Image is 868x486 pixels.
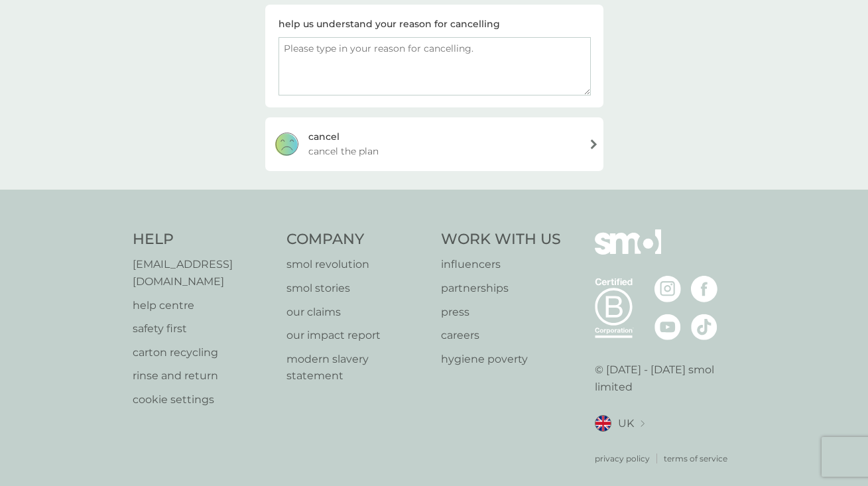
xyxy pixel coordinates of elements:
[664,452,727,465] a: terms of service
[133,297,274,314] a: help centre
[441,229,561,250] h4: Work With Us
[286,351,428,385] a: modern slavery statement
[691,314,717,340] img: visit the smol Tiktok page
[133,320,274,337] a: safety first
[133,229,274,250] h4: Help
[595,415,611,432] img: UK flag
[641,420,645,428] img: select a new location
[286,304,428,321] a: our claims
[691,276,717,302] img: visit the smol Facebook page
[618,415,634,432] span: UK
[654,314,681,340] img: visit the smol Youtube page
[595,452,650,465] a: privacy policy
[286,280,428,297] a: smol stories
[133,344,274,361] a: carton recycling
[286,256,428,273] a: smol revolution
[133,367,274,385] a: rinse and return
[595,361,736,395] p: © [DATE] - [DATE] smol limited
[308,129,340,144] div: cancel
[133,256,274,290] a: [EMAIL_ADDRESS][DOMAIN_NAME]
[279,17,500,31] div: help us understand your reason for cancelling
[441,256,561,273] a: influencers
[441,304,561,321] a: press
[441,327,561,344] a: careers
[308,144,379,158] span: cancel the plan
[133,391,274,408] a: cookie settings
[595,229,661,274] img: smol
[286,327,428,344] a: our impact report
[441,351,561,368] a: hygiene poverty
[441,280,561,297] a: partnerships
[286,229,428,250] h4: Company
[654,276,681,302] img: visit the smol Instagram page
